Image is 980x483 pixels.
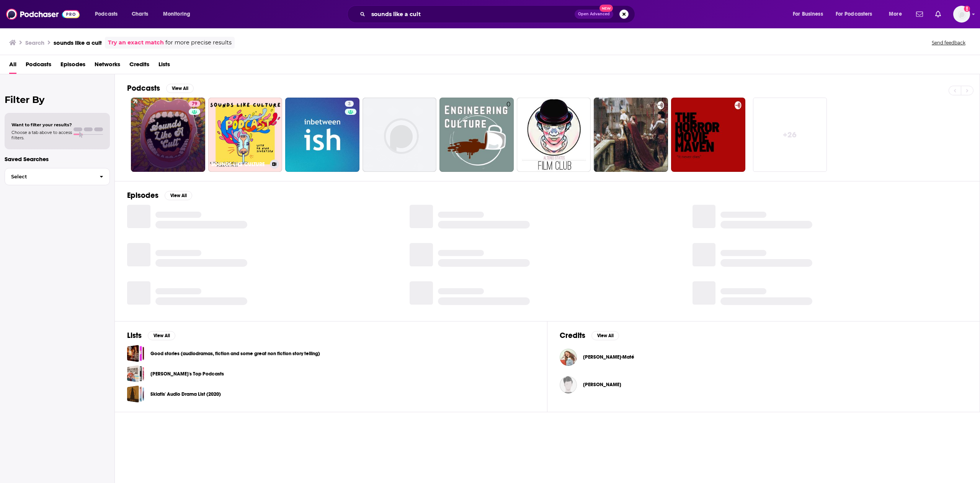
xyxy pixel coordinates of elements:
[163,9,190,20] span: Monitoring
[165,191,192,200] button: View All
[150,370,224,378] a: [PERSON_NAME]'s Top Podcasts
[5,174,93,179] span: Select
[127,385,144,403] a: Skiatis' Audio Drama List (2020)
[95,9,118,20] span: Podcasts
[150,349,320,358] a: Good stories (audiodramas, fiction and some great non fiction story telling)
[158,8,200,20] button: open menu
[583,382,621,388] a: Chelsea Charles-McClure
[884,8,911,20] button: open menu
[127,331,175,340] a: ListsView All
[368,8,575,20] input: Search podcasts, credits, & more...
[108,38,164,47] a: Try an exact match
[5,168,110,185] button: Select
[192,100,197,108] span: 79
[560,349,577,366] img: Isabela Medina-Maté
[127,83,194,93] a: PodcastsView All
[90,8,127,20] button: open menu
[506,101,511,169] div: 0
[599,5,613,12] span: New
[831,8,884,20] button: open menu
[583,354,634,360] span: [PERSON_NAME]-Maté
[5,94,110,105] h2: Filter By
[26,58,51,74] a: Podcasts
[793,9,823,20] span: For Business
[6,7,80,21] img: Podchaser - Follow, Share and Rate Podcasts
[132,9,148,20] span: Charts
[165,38,232,47] span: for more precise results
[158,58,170,74] a: Lists
[591,331,619,340] button: View All
[560,331,619,340] a: CreditsView All
[148,331,175,340] button: View All
[575,10,613,19] button: Open AdvancedNew
[560,372,967,397] button: Chelsea Charles-McClureChelsea Charles-McClure
[953,6,970,23] button: Show profile menu
[11,122,72,127] span: Want to filter your results?
[345,101,354,107] a: 3
[54,39,102,46] h3: sounds like a cult
[150,390,221,398] a: Skiatis' Audio Drama List (2020)
[208,98,283,172] a: SOUNDS LIKE CULTURE
[127,365,144,382] a: Adam's Top Podcasts
[285,98,359,172] a: 3
[953,6,970,23] img: User Profile
[127,83,160,93] h2: Podcasts
[787,8,833,20] button: open menu
[131,98,205,172] a: 79
[9,58,16,74] a: All
[560,331,585,340] h2: Credits
[348,100,351,108] span: 3
[211,161,267,168] h3: SOUNDS LIKE CULTURE
[189,101,200,107] a: 79
[753,98,827,172] a: +26
[354,5,642,23] div: Search podcasts, credits, & more...
[127,191,192,200] a: EpisodesView All
[953,6,970,23] span: Logged in as leahlevin
[578,12,610,16] span: Open Advanced
[11,130,72,140] span: Choose a tab above to access filters.
[60,58,85,74] a: Episodes
[129,58,149,74] a: Credits
[836,9,872,20] span: For Podcasters
[127,191,158,200] h2: Episodes
[127,331,142,340] h2: Lists
[166,84,194,93] button: View All
[929,39,968,46] button: Send feedback
[127,8,153,20] a: Charts
[127,345,144,362] a: Good stories (audiodramas, fiction and some great non fiction story telling)
[560,376,577,393] img: Chelsea Charles-McClure
[889,9,902,20] span: More
[913,8,926,21] a: Show notifications dropdown
[583,382,621,388] span: [PERSON_NAME]
[964,6,970,12] svg: Add a profile image
[5,155,110,163] p: Saved Searches
[560,345,967,369] button: Isabela Medina-MatéIsabela Medina-Maté
[95,58,120,74] a: Networks
[439,98,514,172] a: 0
[583,354,634,360] a: Isabela Medina-Maté
[932,8,944,21] a: Show notifications dropdown
[25,39,44,46] h3: Search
